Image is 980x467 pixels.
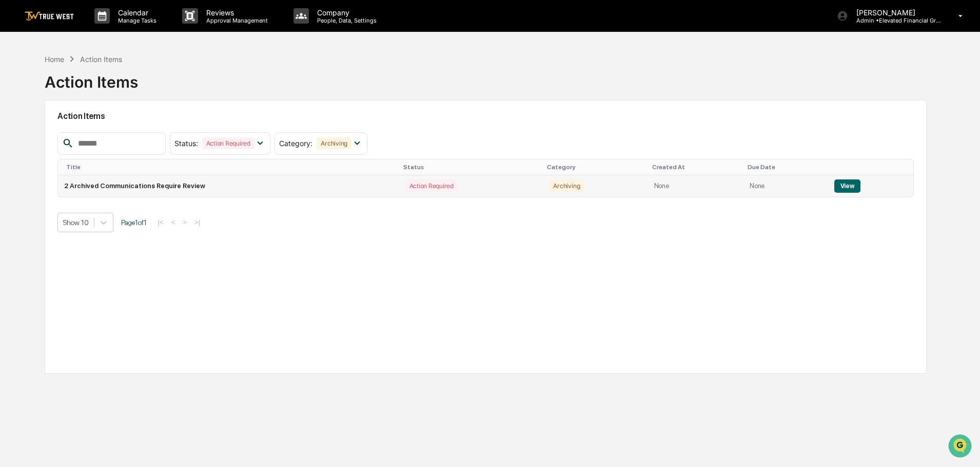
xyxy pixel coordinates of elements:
[80,55,122,64] div: Action Items
[58,175,399,197] td: 2 Archived Communications Require Review
[848,8,944,17] p: [PERSON_NAME]
[91,139,112,148] span: [DATE]
[10,230,18,238] div: 🔎
[72,254,124,262] a: Powered byPylon
[10,78,29,97] img: 1746055101610-c473b297-6a78-478c-a979-82029cc54cd1
[25,11,74,21] img: logo
[154,218,166,227] button: |<
[110,17,162,24] p: Manage Tasks
[74,211,83,219] div: 🗄️
[403,164,539,171] div: Status
[6,225,69,243] a: 🔎Data Lookup
[848,17,944,24] p: Admin • Elevated Financial Group
[91,167,112,175] span: [DATE]
[279,139,312,148] span: Category :
[547,164,643,171] div: Category
[22,78,40,97] img: 8933085812038_c878075ebb4cc5468115_72.jpg
[834,179,860,193] button: View
[46,89,141,97] div: We're available if you need us!
[10,22,187,38] p: How can we help?
[834,182,860,190] a: View
[202,137,254,149] div: Action Required
[45,55,64,64] div: Home
[309,17,382,24] p: People, Data, Settings
[174,139,198,148] span: Status :
[66,164,395,171] div: Title
[46,78,168,89] div: Start new chat
[748,164,824,171] div: Due Date
[32,139,83,148] span: [PERSON_NAME]
[947,433,975,461] iframe: Open customer support
[198,8,273,17] p: Reviews
[10,157,27,174] img: Tammy Steffen
[168,218,179,227] button: <
[121,218,147,227] span: Page 1 of 1
[549,180,584,192] div: Archiving
[10,114,69,122] div: Past conversations
[743,175,828,197] td: None
[32,167,83,175] span: [PERSON_NAME]
[191,218,203,227] button: >|
[6,206,70,224] a: 🖐️Preclearance
[405,180,458,192] div: Action Required
[57,111,914,121] h2: Action Items
[45,65,138,91] div: Action Items
[180,218,190,227] button: >
[110,8,162,17] p: Calendar
[21,229,65,239] span: Data Lookup
[198,17,273,24] p: Approval Management
[159,112,187,124] button: See all
[309,8,382,17] p: Company
[85,167,89,175] span: •
[10,211,18,219] div: 🖐️
[174,82,187,94] button: Start new chat
[21,210,66,220] span: Preclearance
[102,254,124,262] span: Pylon
[85,210,127,220] span: Attestations
[652,164,740,171] div: Created At
[648,175,744,197] td: None
[85,139,89,148] span: •
[10,130,27,146] img: Tammy Steffen
[70,206,131,224] a: 🗄️Attestations
[317,137,351,149] div: Archiving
